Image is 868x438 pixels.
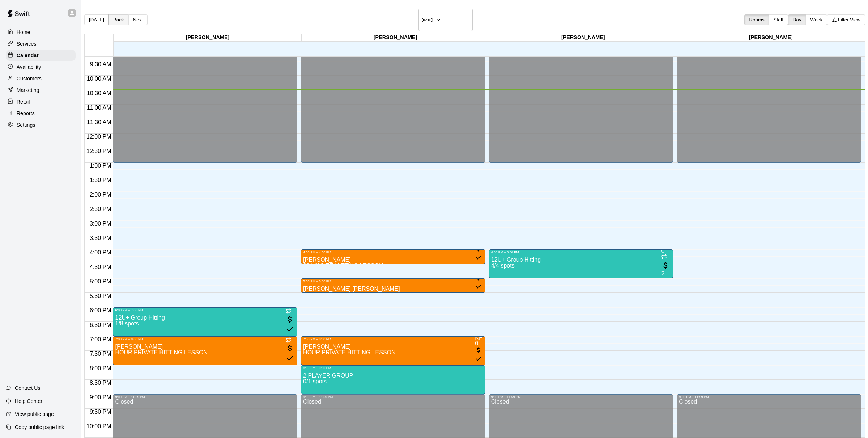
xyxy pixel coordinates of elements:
span: Recurring event [286,338,292,344]
span: 5:30 PM [88,293,113,299]
div: 4:00 PM – 4:30 PM [303,250,483,254]
span: 11:30 AM [85,119,113,125]
p: Help Center [15,397,42,405]
a: Reports [6,108,76,119]
a: Retail [6,96,76,107]
a: Services [6,38,76,49]
span: 9:00 PM [88,394,113,400]
div: 6:00 PM – 7:00 PM [115,308,295,312]
span: All customers have paid [475,349,482,363]
span: 2:00 PM [88,191,113,198]
div: 8:00 PM – 9:00 PM [303,366,483,370]
div: 4:00 PM – 5:00 PM: 12U+ Group Hitting [489,249,673,278]
span: 6:30 PM [88,322,113,328]
span: All customers have paid [286,348,294,363]
span: All customers have paid [475,276,482,291]
button: Filter View [827,14,865,25]
p: Marketing [17,87,39,94]
span: Recurring event [286,309,292,315]
span: 3:30 PM [88,235,113,241]
span: 10:30 AM [85,90,113,96]
span: 1/8 spots filled [115,320,139,327]
span: 6:00 PM [88,307,113,313]
a: Marketing [6,85,76,96]
span: 0 [661,248,664,254]
button: Next [128,14,148,25]
span: 3:00 PM [88,220,113,227]
p: Contact Us [15,384,41,392]
span: 2 / 4 customers have paid [661,265,670,277]
div: 9:00 PM – 11:59 PM [679,395,859,399]
a: Calendar [6,50,76,61]
span: 4/4 spots filled [491,262,515,269]
span: 7:00 PM [88,336,113,342]
p: Home [17,29,30,36]
span: All customers have paid [286,319,294,334]
button: Week [806,14,827,25]
div: [PERSON_NAME] [114,34,301,41]
button: Rooms [744,14,769,25]
h6: [DATE] [422,18,433,22]
span: HOUR PRIVATE HITTING LESSON [303,349,395,355]
span: 30 MINUTE HITTING LESSON [303,291,383,298]
div: 5:00 PM – 5:30 PM: 30 MINUTE HITTING LESSON [301,278,485,293]
p: Settings [17,121,35,129]
span: HOUR PRIVATE HITTING LESSON [115,349,207,355]
div: 9:00 PM – 11:59 PM [303,395,483,399]
span: 4:00 PM [88,249,113,256]
span: 1:00 PM [88,163,113,169]
button: Day [788,14,806,25]
span: KF [475,334,482,341]
span: 0 [475,340,478,346]
span: 8:30 PM [88,380,113,386]
span: 30 MINUTE HITTING LESSON [303,262,383,269]
span: Kyle Froemke [475,335,482,346]
span: 0/1 spots filled [303,378,327,384]
a: Customers [6,73,76,84]
div: [PERSON_NAME] [302,34,489,41]
span: 9:30 PM [88,409,113,415]
p: Reports [17,110,35,117]
span: 10:00 PM [85,423,113,429]
span: 9:30 AM [88,61,113,67]
a: Home [6,27,76,38]
p: Retail [17,98,30,105]
div: 6:00 PM – 7:00 PM: 12U+ Group Hitting [113,307,297,336]
p: Calendar [17,52,39,59]
span: 4:30 PM [88,264,113,270]
button: [DATE] [84,14,109,25]
button: Staff [769,14,788,25]
button: Back [109,14,129,25]
a: Settings [6,119,76,130]
p: View public page [15,410,54,418]
div: 7:00 PM – 8:00 PM [115,337,295,341]
span: All customers have paid [475,247,482,262]
span: Recurring event [661,254,667,261]
div: 7:00 PM – 8:00 PM: HOUR PRIVATE HITTING LESSON [113,336,297,365]
span: 5:00 PM [88,278,113,285]
div: [PERSON_NAME] [489,34,677,41]
span: 12:00 PM [85,134,113,140]
div: 8:00 PM – 9:00 PM: 2 PLAYER GROUP [301,365,485,394]
span: 10:00 AM [85,76,113,82]
p: Copy public page link [15,424,64,431]
p: Customers [17,75,42,82]
span: 2 [661,270,664,277]
button: [DATE] [418,9,473,31]
span: 7:30 PM [88,351,113,357]
span: 8:00 PM [88,365,113,371]
div: 9:00 PM – 11:59 PM [491,395,671,399]
p: Services [17,40,37,47]
div: [PERSON_NAME] [677,34,865,41]
a: Availability [6,62,76,72]
div: 7:00 PM – 8:00 PM: Levi Hill [301,336,485,365]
